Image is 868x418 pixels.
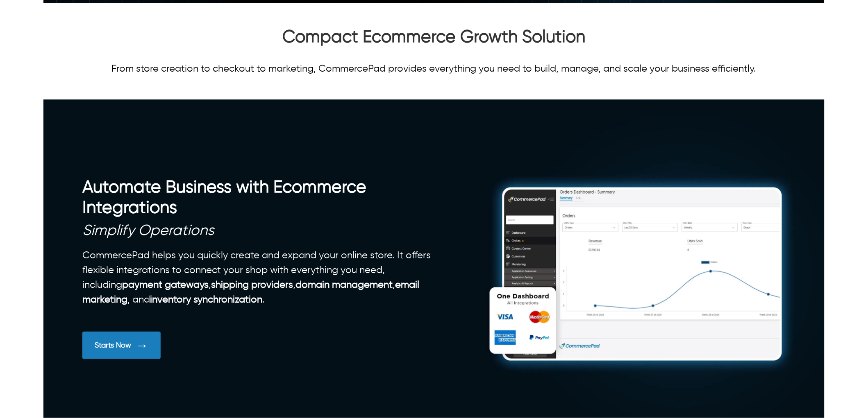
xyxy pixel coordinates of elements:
[82,27,786,52] h2: Compact Ecommerce Growth Solution
[82,61,786,76] p: From store creation to checkout to marketing, CommercePad provides everything you need to build, ...
[211,280,293,290] strong: shipping providers
[82,177,434,218] h2: Automate Business with Ecommerce Integrations
[122,280,209,290] strong: payment gateways
[150,295,262,305] strong: inventory synchronization
[82,332,434,359] a: Starts Now
[82,248,434,307] p: CommercePad helps you quickly create and expand your online store. It offers flexible integration...
[95,341,131,350] div: Starts Now
[295,280,393,290] strong: domain management
[82,224,214,238] span: Simplify Operations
